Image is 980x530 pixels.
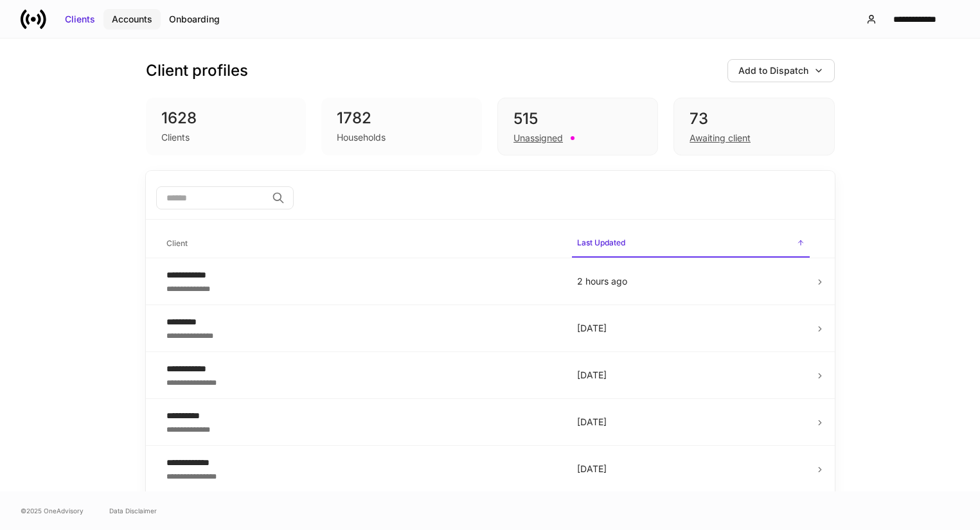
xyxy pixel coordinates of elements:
[690,109,818,129] div: 73
[65,13,95,26] div: Clients
[690,132,751,145] div: Awaiting client
[21,506,84,516] span: © 2025 OneAdvisory
[109,506,157,516] a: Data Disclaimer
[497,98,658,155] div: 515Unassigned
[57,9,103,30] button: Clients
[673,98,834,155] div: 73Awaiting client
[513,109,642,129] div: 515
[738,64,808,77] div: Add to Dispatch
[169,13,220,26] div: Onboarding
[727,59,835,82] button: Add to Dispatch
[572,230,810,258] span: Last Updated
[161,9,228,30] button: Onboarding
[112,13,152,26] div: Accounts
[577,369,805,382] p: [DATE]
[161,231,562,257] span: Client
[577,463,805,475] p: [DATE]
[337,108,467,128] div: 1782
[166,237,188,249] h6: Client
[161,131,190,144] div: Clients
[146,60,248,81] h3: Client profiles
[577,275,805,288] p: 2 hours ago
[103,9,161,30] button: Accounts
[513,132,563,145] div: Unassigned
[161,108,291,128] div: 1628
[577,416,805,428] p: [DATE]
[577,236,625,249] h6: Last Updated
[577,322,805,335] p: [DATE]
[337,131,386,144] div: Households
